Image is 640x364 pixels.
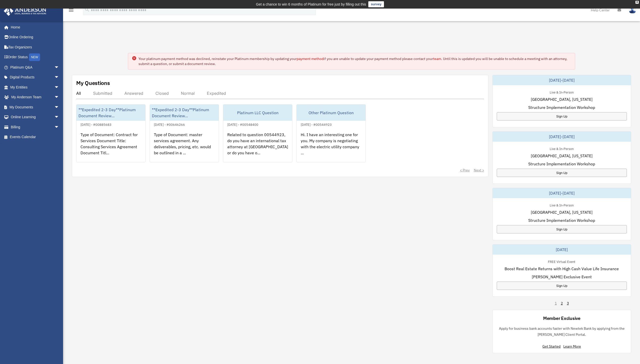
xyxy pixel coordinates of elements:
[138,56,571,66] div: Your platinum payment method was declined, reinstate your Platinum membership by updating your if...
[544,259,579,264] div: FREE Virtual Event
[76,128,145,167] div: Type of Document: Contract for Services Document Title: Consulting Services Agreement Document Ti...
[528,217,595,223] span: Structure Implementation Workshop
[629,6,636,14] img: User Pic
[150,105,219,121] div: **Expedited 2-3 Day**Platinum Document Review...
[296,104,366,162] a: Other Platinum Question[DATE] - #00544923Hi. I have an interesting one for you. My company is neg...
[297,105,366,121] div: Other Platinum Question
[546,202,578,207] div: Live & In-Person
[4,132,67,142] a: Events Calendar
[84,7,90,12] i: search
[542,344,563,349] a: Get Started
[54,122,64,132] span: arrow_drop_down
[493,188,631,198] div: [DATE]-[DATE]
[528,104,595,110] span: Structure Implementation Workshop
[497,225,627,233] a: Sign Up
[76,79,110,87] div: My Questions
[493,245,631,255] div: [DATE]
[297,128,366,167] div: Hi. I have an interesting one for you. My company is negotiating with the electric utility compan...
[256,1,366,7] div: Get a chance to win 6 months of Platinum for free just by filling out this
[543,315,580,321] div: Member Exclusive
[4,122,67,132] a: Billingarrow_drop_down
[155,91,169,96] div: Closed
[150,128,219,167] div: Type of Document: master services agreement. Any deliverables, pricing, etc. would be outlined in...
[297,56,324,61] a: payment method
[497,282,627,290] a: Sign Up
[93,91,112,96] div: Submitted
[567,301,569,306] a: 3
[297,122,336,127] div: [DATE] - #00544923
[368,1,384,7] a: survey
[4,112,67,122] a: Online Learningarrow_drop_down
[493,75,631,85] div: [DATE]-[DATE]
[2,6,48,16] img: Anderson Advisors Platinum Portal
[4,32,67,42] a: Online Ordering
[4,92,67,102] a: My Anderson Teamarrow_drop_down
[29,53,40,61] div: NEW
[531,153,593,159] span: [GEOGRAPHIC_DATA], [US_STATE]
[4,62,67,72] a: Platinum Q&Aarrow_drop_down
[223,122,262,127] div: [DATE] - #00548400
[635,1,639,4] div: close
[493,132,631,142] div: [DATE]-[DATE]
[223,105,292,121] div: Platinum LLC Question
[4,52,67,63] a: Order StatusNEW
[124,91,143,96] div: Answered
[4,82,67,92] a: My Entitiesarrow_drop_down
[532,274,592,280] span: [PERSON_NAME] Exclusive Event
[531,96,593,102] span: [GEOGRAPHIC_DATA], [US_STATE]
[4,22,64,32] a: Home
[54,62,64,73] span: arrow_drop_down
[497,169,627,177] a: Sign Up
[531,209,593,215] span: [GEOGRAPHIC_DATA], [US_STATE]
[54,82,64,93] span: arrow_drop_down
[4,72,67,82] a: Digital Productsarrow_drop_down
[561,301,563,306] a: 2
[433,56,441,61] a: team
[546,89,578,95] div: Live & In-Person
[68,7,74,13] i: menu
[546,146,578,151] div: Live & In-Person
[223,104,292,162] a: Platinum LLC Question[DATE] - #00548400Related to question 00544923, do you have an international...
[4,102,67,112] a: My Documentsarrow_drop_down
[76,104,146,162] a: **Expedited 2-3 Day**Platinum Document Review...[DATE] - #00885683Type of Document: Contract for ...
[150,122,189,127] div: [DATE] - #00646266
[497,112,627,120] a: Sign Up
[528,161,595,167] span: Structure Implementation Workshop
[54,102,64,112] span: arrow_drop_down
[76,91,81,96] div: All
[150,104,219,162] a: **Expedited 2-3 Day**Platinum Document Review...[DATE] - #00646266Type of Document: master servic...
[54,92,64,103] span: arrow_drop_down
[4,42,67,52] a: Tax Organizers
[181,91,195,96] div: Normal
[76,122,116,127] div: [DATE] - #00885683
[54,72,64,83] span: arrow_drop_down
[505,266,619,272] span: Boost Real Estate Returns with High Cash Value Life Insurance
[54,112,64,123] span: arrow_drop_down
[223,128,292,167] div: Related to question 00544923, do you have an international tax attorney at [GEOGRAPHIC_DATA] or d...
[76,105,145,121] div: **Expedited 2-3 Day**Platinum Document Review...
[68,9,74,13] a: menu
[563,344,581,349] a: Learn More
[207,91,226,96] div: Expedited
[497,325,627,338] p: Apply for business bank accounts faster with Newtek Bank by applying from the [PERSON_NAME] Clien...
